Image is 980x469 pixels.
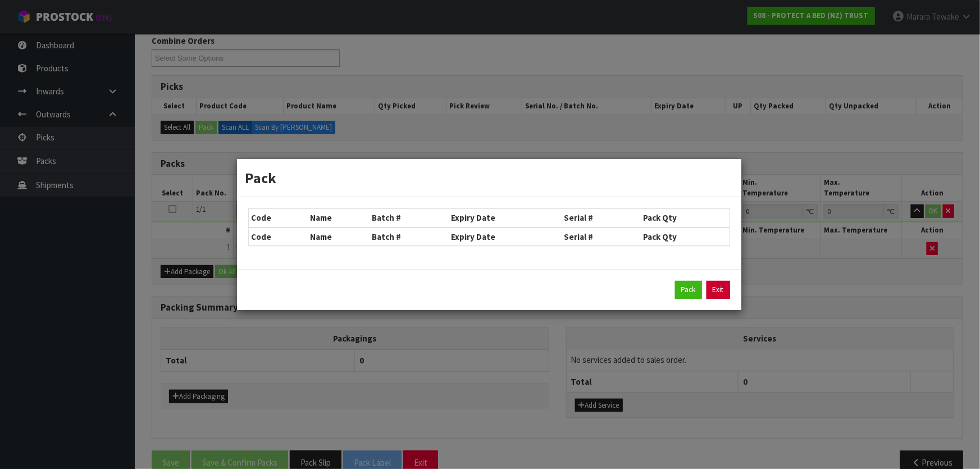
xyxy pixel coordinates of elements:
[249,227,307,245] th: Code
[448,209,562,227] th: Expiry Date
[370,209,448,227] th: Batch #
[307,209,370,227] th: Name
[562,227,640,245] th: Serial #
[675,281,702,299] button: Pack
[249,209,307,227] th: Code
[640,209,730,227] th: Pack Qty
[640,227,730,245] th: Pack Qty
[307,227,370,245] th: Name
[706,281,730,299] a: Exit
[245,167,733,188] h3: Pack
[562,209,640,227] th: Serial #
[370,227,448,245] th: Batch #
[448,227,562,245] th: Expiry Date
